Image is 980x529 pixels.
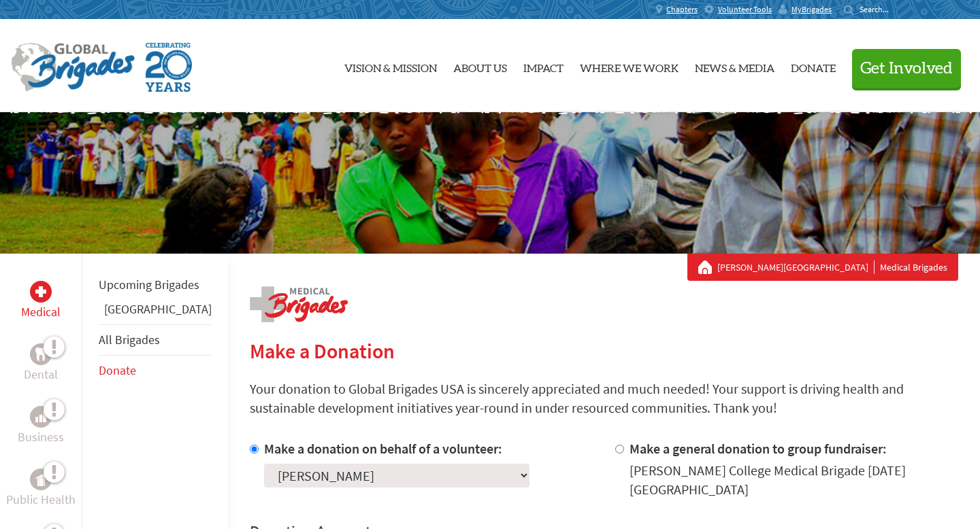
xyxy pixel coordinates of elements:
[146,43,192,92] img: Global Brigades Celebrating 20 Years
[791,31,836,101] a: Donate
[99,277,199,292] a: Upcoming Brigades
[35,473,46,486] img: Public Health
[852,49,961,88] button: Get Involved
[718,4,772,15] span: Volunteer Tools
[24,365,58,384] p: Dental
[11,43,135,92] img: Global Brigades Logo
[791,4,832,15] span: MyBrigades
[250,379,958,417] p: Your donation to Global Brigades USA is sincerely appreciated and much needed! Your support is dr...
[21,303,61,322] p: Medical
[860,4,898,14] input: Search...
[104,301,212,317] a: [GEOGRAPHIC_DATA]
[695,31,774,101] a: News & Media
[630,461,959,499] div: [PERSON_NAME] College Medical Brigade [DATE] [GEOGRAPHIC_DATA]
[30,406,52,428] div: Business
[453,31,507,101] a: About Us
[99,332,160,347] a: All Brigades
[523,31,563,101] a: Impact
[99,300,212,324] li: Panama
[18,406,64,447] a: BusinessBusiness
[344,31,437,101] a: Vision & Mission
[30,343,52,365] div: Dental
[6,468,76,509] a: Public HealthPublic Health
[666,4,698,15] span: Chapters
[18,428,64,447] p: Business
[630,440,887,457] label: Make a general donation to group fundraiser:
[580,31,679,101] a: Where We Work
[30,281,52,303] div: Medical
[698,260,947,274] div: Medical Brigades
[99,356,212,386] li: Donate
[21,281,61,322] a: MedicalMedical
[264,440,502,457] label: Make a donation on behalf of a volunteer:
[24,343,58,384] a: DentalDental
[35,411,46,422] img: Business
[250,339,958,363] h2: Make a Donation
[860,61,953,77] span: Get Involved
[717,260,875,274] a: [PERSON_NAME][GEOGRAPHIC_DATA]
[99,270,212,300] li: Upcoming Brigades
[35,347,46,360] img: Dental
[99,324,212,356] li: All Brigades
[35,286,46,297] img: Medical
[99,362,136,378] a: Donate
[250,286,348,322] img: logo-medical.png
[30,468,52,490] div: Public Health
[6,490,76,509] p: Public Health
